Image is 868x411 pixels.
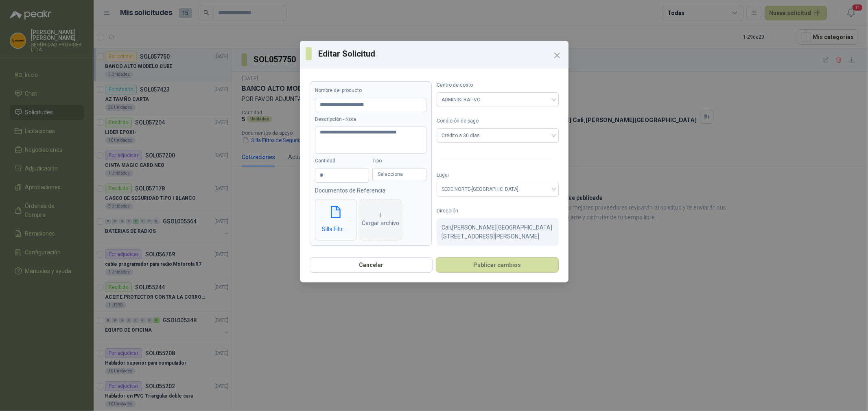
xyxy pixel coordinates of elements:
span: ADMINISTRATIVO [442,94,554,106]
span: Crédito a 30 días [442,129,554,142]
label: Tipo [372,157,426,165]
div: Cali , [PERSON_NAME][GEOGRAPHIC_DATA] [437,218,559,246]
label: Lugar [437,171,559,179]
label: Cantidad [315,157,369,165]
span: SEDE NORTE-CALI [442,183,554,195]
label: Nombre del producto [315,87,426,94]
p: Documentos de Referencia [315,186,426,195]
button: Publicar cambios [436,257,559,273]
div: Selecciona [372,168,426,181]
div: Cargar archivo [362,212,399,228]
label: Centro de costo [437,81,559,89]
p: [STREET_ADDRESS][PERSON_NAME] [442,232,554,241]
h3: Editar Solicitud [318,48,563,60]
button: Cancelar [310,257,433,273]
button: Close [551,49,564,62]
label: Condición de pago [437,117,559,125]
label: Dirección [437,207,559,215]
label: Descripción - Nota [315,116,426,123]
